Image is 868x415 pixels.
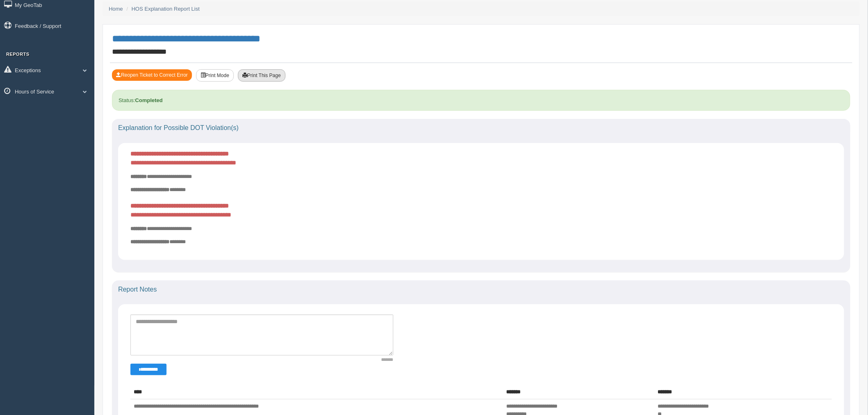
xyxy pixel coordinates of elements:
[238,69,286,82] button: Print This Page
[135,97,162,103] strong: Completed
[112,90,850,111] div: Status:
[130,364,167,375] button: Change Filter Options
[109,6,123,12] a: Home
[132,6,200,12] a: HOS Explanation Report List
[112,69,192,81] button: Reopen Ticket
[196,69,234,82] button: Print Mode
[112,280,850,299] div: Report Notes
[112,119,850,137] div: Explanation for Possible DOT Violation(s)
